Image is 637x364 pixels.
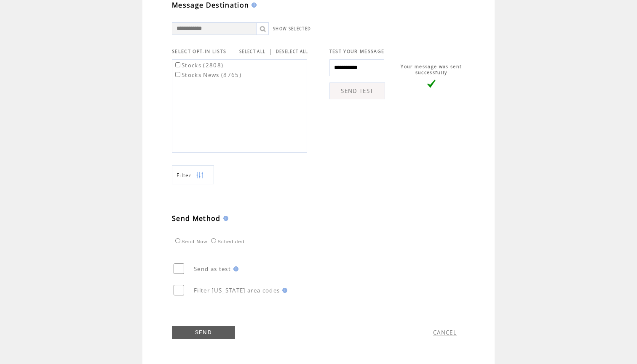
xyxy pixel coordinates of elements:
[194,287,280,294] span: Filter [US_STATE] area codes
[172,48,226,54] span: SELECT OPT-IN LISTS
[329,82,385,99] a: SEND TEST
[175,238,180,243] input: Send Now
[173,239,207,244] label: Send Now
[172,326,235,339] a: SEND
[427,80,436,88] img: vLarge.png
[211,238,216,243] input: Scheduled
[329,48,385,54] span: TEST YOUR MESSAGE
[172,0,249,10] span: Message Destination
[276,49,308,54] a: DESELECT ALL
[280,288,287,293] img: help.gif
[273,26,311,32] a: SHOW SELECTED
[172,165,214,184] a: Filter
[175,62,180,67] input: Stocks (2808)
[194,265,231,273] span: Send as test
[172,214,221,223] span: Send Method
[209,239,244,244] label: Scheduled
[196,166,203,185] img: filters.png
[249,3,257,8] img: help.gif
[174,71,241,79] label: Stocks News (8765)
[239,49,265,54] a: SELECT ALL
[221,216,228,221] img: help.gif
[177,172,192,179] span: Show filters
[401,64,462,75] span: Your message was sent successfully
[269,48,272,55] span: |
[231,266,238,271] img: help.gif
[433,329,457,336] a: CANCEL
[175,72,180,77] input: Stocks News (8765)
[174,61,223,69] label: Stocks (2808)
